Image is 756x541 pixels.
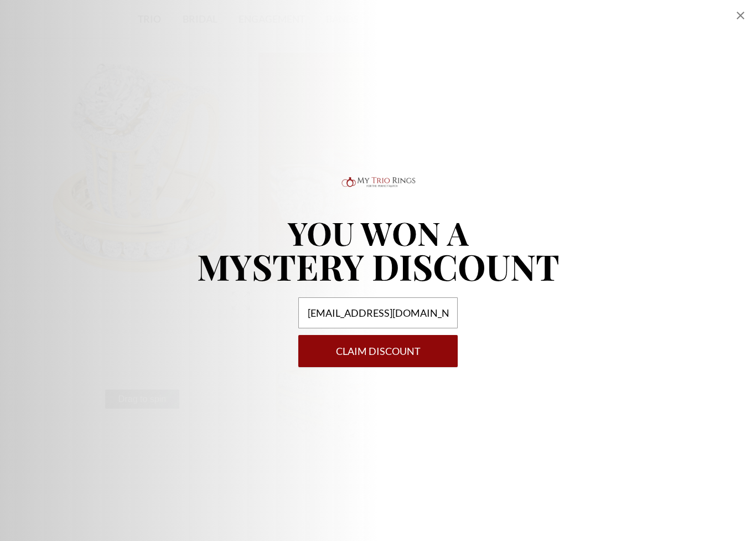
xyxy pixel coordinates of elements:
input: Your email address [298,297,458,328]
div: Close popup [734,9,747,22]
p: YOU WON A [197,217,560,249]
button: Claim DISCOUNT [298,335,458,367]
p: MYSTERY DISCOUNT [197,249,560,284]
img: Logo [339,174,417,190]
